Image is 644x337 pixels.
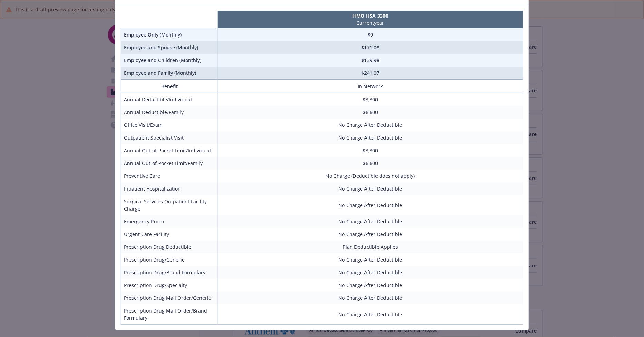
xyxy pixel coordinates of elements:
td: No Charge After Deductible [218,279,523,292]
td: Inpatient Hospitalization [121,182,218,195]
td: Employee and Family (Monthly) [121,67,218,80]
td: No Charge After Deductible [218,253,523,266]
td: Office Visit/Exam [121,119,218,131]
td: No Charge After Deductible [218,304,523,325]
td: No Charge After Deductible [218,266,523,279]
td: No Charge After Deductible [218,195,523,215]
td: Surgical Services Outpatient Facility Charge [121,195,218,215]
th: intentionally left blank [121,11,218,28]
td: Prescription Drug Mail Order/Generic [121,292,218,304]
td: $6,600 [218,106,523,119]
td: Annual Out-of-Pocket Limit/Family [121,157,218,170]
p: Current year [219,19,521,27]
td: $3,300 [218,93,523,106]
p: HMO HSA 3300 [219,12,521,19]
td: $241.07 [218,67,523,80]
td: No Charge After Deductible [218,131,523,144]
td: Prescription Drug Deductible [121,241,218,253]
td: $171.08 [218,41,523,54]
td: Employee and Children (Monthly) [121,54,218,67]
td: $139.98 [218,54,523,67]
td: Prescription Drug/Specialty [121,279,218,292]
td: No Charge After Deductible [218,119,523,131]
td: $3,300 [218,144,523,157]
td: Annual Out-of-Pocket Limit/Individual [121,144,218,157]
td: No Charge After Deductible [218,182,523,195]
td: Preventive Care [121,170,218,182]
td: Plan Deductible Applies [218,241,523,253]
td: Employee Only (Monthly) [121,28,218,41]
td: Prescription Drug/Brand Formulary [121,266,218,279]
td: Employee and Spouse (Monthly) [121,41,218,54]
td: $0 [218,28,523,41]
td: Urgent Care Facility [121,228,218,241]
td: No Charge (Deductible does not apply) [218,170,523,182]
td: Annual Deductible/Family [121,106,218,119]
td: No Charge After Deductible [218,228,523,241]
td: No Charge After Deductible [218,215,523,228]
td: Prescription Drug Mail Order/Brand Formulary [121,304,218,325]
td: Outpatient Specialist Visit [121,131,218,144]
td: Prescription Drug/Generic [121,253,218,266]
th: Benefit [121,80,218,93]
th: In Network [218,80,523,93]
td: No Charge After Deductible [218,292,523,304]
td: Annual Deductible/Individual [121,93,218,106]
td: Emergency Room [121,215,218,228]
td: $6,600 [218,157,523,170]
